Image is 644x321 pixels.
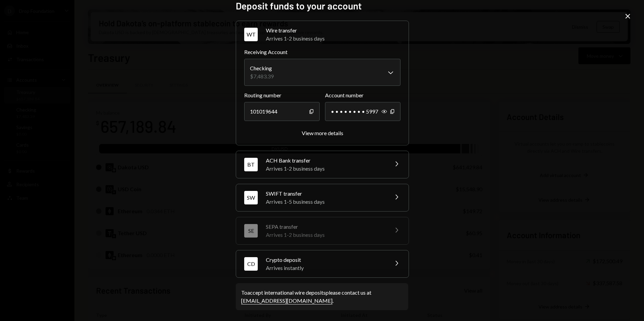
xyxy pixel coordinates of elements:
label: Receiving Account [244,48,400,56]
div: Arrives 1-2 business days [266,231,384,239]
button: SWSWIFT transferArrives 1-5 business days [236,184,409,211]
button: WTWire transferArrives 1-2 business days [236,21,409,48]
div: View more details [302,130,343,136]
div: SW [244,191,258,204]
div: SE [244,224,258,238]
div: SEPA transfer [266,223,384,231]
div: SWIFT transfer [266,190,384,198]
div: Crypto deposit [266,256,384,264]
div: To accept international wire deposits please contact us at . [241,289,403,305]
button: View more details [302,130,343,137]
label: Account number [325,91,400,99]
div: Arrives 1-2 business days [266,34,400,43]
div: • • • • • • • • 5997 [325,102,400,121]
div: ACH Bank transfer [266,156,384,165]
a: [EMAIL_ADDRESS][DOMAIN_NAME] [241,297,332,304]
button: BTACH Bank transferArrives 1-2 business days [236,151,409,178]
div: BT [244,158,258,171]
div: Arrives 1-5 business days [266,198,384,206]
div: WTWire transferArrives 1-2 business days [244,48,400,137]
div: Arrives instantly [266,264,384,272]
div: CD [244,257,258,271]
div: Wire transfer [266,26,400,34]
div: WT [244,28,258,41]
button: Receiving Account [244,59,400,86]
label: Routing number [244,91,320,99]
button: SESEPA transferArrives 1-2 business days [236,217,409,244]
div: 101019644 [244,102,320,121]
div: Arrives 1-2 business days [266,165,384,173]
button: CDCrypto depositArrives instantly [236,250,409,277]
